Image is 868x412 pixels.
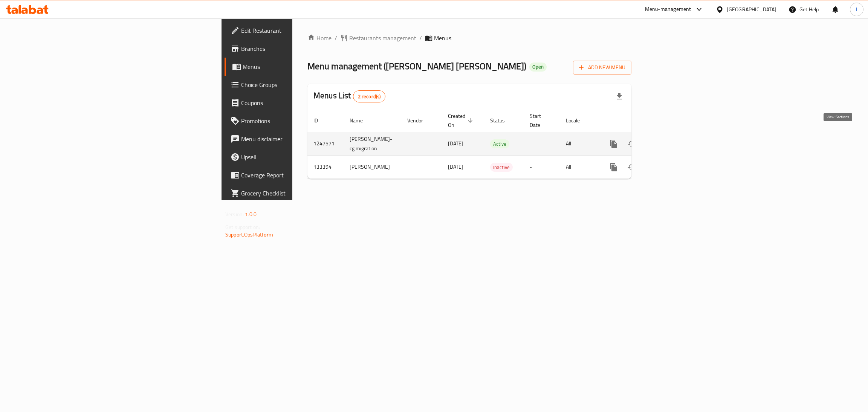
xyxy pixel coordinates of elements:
span: Status [490,116,515,125]
button: Change Status [623,158,641,176]
button: more [605,158,623,176]
span: Start Date [530,111,551,130]
span: Locale [566,116,590,125]
span: Menus [434,34,451,43]
td: All [560,156,599,179]
div: Total records count [353,90,386,102]
span: [DATE] [448,162,463,172]
div: Export file [610,87,628,105]
h2: Menus List [313,90,385,102]
span: Branches [241,44,361,53]
a: Branches [225,40,367,58]
div: [GEOGRAPHIC_DATA] [727,5,776,14]
span: Choice Groups [241,80,361,89]
li: / [419,34,422,43]
span: Coupons [241,98,361,107]
span: Inactive [490,163,513,172]
div: Active [490,139,509,148]
nav: breadcrumb [307,34,631,43]
button: Change Status [623,135,641,153]
span: 2 record(s) [353,93,385,100]
div: Menu-management [645,5,691,14]
th: Actions [599,109,683,132]
span: I [856,5,857,14]
div: Open [529,63,547,72]
a: Edit Restaurant [225,21,367,40]
span: Get support on: [225,222,260,232]
button: more [605,135,623,153]
span: Add New Menu [579,63,625,72]
td: - [524,132,560,156]
span: [DATE] [448,139,463,148]
a: Support.OpsPlatform [225,230,273,240]
span: Grocery Checklist [241,189,361,198]
span: Menus [243,62,361,71]
span: Created On [448,111,475,130]
td: [PERSON_NAME] [344,156,401,179]
a: Restaurants management [340,34,416,43]
span: Vendor [407,116,433,125]
a: Coupons [225,94,367,112]
span: Edit Restaurant [241,26,361,35]
a: Choice Groups [225,76,367,94]
span: Version: [225,209,244,219]
a: Coverage Report [225,166,367,184]
span: Menu disclaimer [241,134,361,143]
button: Add New Menu [573,61,631,75]
a: Promotions [225,112,367,130]
span: Menu management ( [PERSON_NAME] [PERSON_NAME] ) [307,58,526,75]
a: Upsell [225,148,367,166]
span: Active [490,140,509,148]
td: - [524,156,560,179]
a: Grocery Checklist [225,184,367,202]
a: Menu disclaimer [225,130,367,148]
span: Promotions [241,116,361,125]
td: [PERSON_NAME]-cg migration [344,132,401,156]
span: Upsell [241,153,361,162]
span: ID [313,116,328,125]
span: Open [529,64,547,70]
td: All [560,132,599,156]
a: Menus [225,58,367,76]
span: 1.0.0 [245,209,257,219]
span: Restaurants management [349,34,416,43]
span: Name [350,116,373,125]
table: enhanced table [307,109,683,179]
span: Coverage Report [241,171,361,180]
